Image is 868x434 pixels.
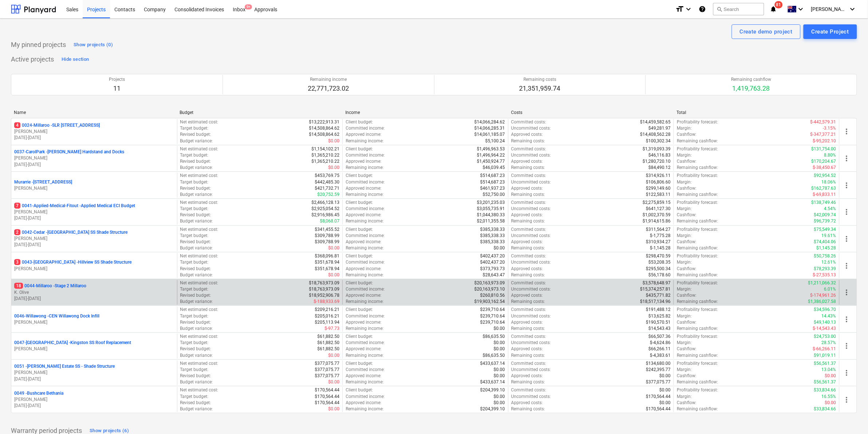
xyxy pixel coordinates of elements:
p: Margin : [677,152,692,158]
p: $402,437.20 [480,253,505,259]
p: $96,739.72 [814,218,836,224]
p: Committed income : [346,259,385,265]
span: more_vert [843,288,851,297]
p: Budget variance : [180,165,213,171]
button: Show projects (0) [72,39,115,51]
p: Approved costs : [511,266,543,272]
p: $2,925,054.52 [311,206,339,212]
p: 0041-Applied-Medical-Fitout - Applied Medical ECI Budget [14,203,135,209]
div: 40024-Millaroo -SLR [STREET_ADDRESS][PERSON_NAME][DATE]-[DATE] [14,122,174,141]
p: 12.61% [822,259,836,265]
p: Net estimated cost : [180,226,219,233]
p: Remaining income : [346,218,384,224]
p: 0042-Cedar - [GEOGRAPHIC_DATA] SS Shade Structure [14,229,127,236]
p: $46,116.83 [648,152,671,158]
p: 0051 - [PERSON_NAME] Estate SS - Shade Structure [14,363,115,370]
p: $385,338.33 [480,233,505,239]
p: 8.80% [824,152,836,158]
p: $13,222,913.31 [309,119,339,125]
p: [PERSON_NAME] [14,346,174,352]
p: Cashflow : [677,239,696,245]
p: Approved costs : [511,185,543,192]
p: $78,293.39 [814,266,836,272]
p: [PERSON_NAME] [14,129,174,135]
i: keyboard_arrow_down [684,5,693,13]
div: Budget [180,110,339,115]
p: 0037-CarolPark - [PERSON_NAME] Hardstand and Docks [14,149,124,155]
p: $52,750.00 [483,192,505,198]
p: $46,039.45 [483,165,505,171]
p: $2,916,986.45 [311,212,339,218]
p: Profitability forecast : [677,119,718,125]
span: 4 [14,122,20,128]
p: $84,490.12 [648,165,671,171]
p: $310,934.27 [646,239,671,245]
p: Client budget : [346,146,373,152]
p: [PERSON_NAME] [14,185,174,192]
p: $14,508,864.62 [309,131,339,138]
p: Profitability forecast : [677,200,718,206]
div: Name [14,110,174,115]
p: Committed costs : [511,119,546,125]
p: Target budget : [180,233,209,239]
div: 30043-[GEOGRAPHIC_DATA] -Hillview SS Shade Structure[PERSON_NAME] [14,259,174,272]
p: Remaining costs [519,76,561,83]
p: $442,485.30 [315,179,339,185]
p: Client budget : [346,173,373,179]
p: Committed income : [346,152,385,158]
p: Target budget : [180,125,209,131]
p: Remaining costs : [511,245,545,251]
p: [PERSON_NAME] [14,236,174,242]
i: format_size [675,5,684,13]
p: $-347,377.21 [810,131,836,138]
p: Budget variance : [180,272,213,278]
p: My pinned projects [11,40,66,49]
p: 11 [109,84,125,93]
p: $368,096.81 [315,253,339,259]
p: 0044-Millaroo - Stage 2 Millaroo [14,283,86,289]
p: $14,066,284.62 [475,119,505,125]
p: Uncommitted costs : [511,179,551,185]
p: $3,201,235.03 [477,200,505,206]
p: [DATE] - [DATE] [14,215,174,221]
p: Revised budget : [180,131,211,138]
p: Profitability forecast : [677,253,718,259]
p: Uncommitted costs : [511,233,551,239]
p: Margin : [677,259,692,265]
p: Cashflow : [677,185,696,192]
p: $421,732.71 [315,185,339,192]
p: $56,178.60 [648,272,671,278]
span: more_vert [843,234,851,243]
p: [PERSON_NAME] [14,155,174,161]
p: Target budget : [180,286,209,292]
p: $298,470.59 [646,253,671,259]
p: $20,752.59 [317,192,339,198]
p: Projects [109,76,125,83]
p: Committed income : [346,179,385,185]
p: $-1,775.28 [650,233,671,239]
p: Committed costs : [511,146,546,152]
p: Uncommitted costs : [511,206,551,212]
p: Uncommitted costs : [511,259,551,265]
p: Cashflow : [677,266,696,272]
p: $351,678.94 [315,266,339,272]
p: Budget variance : [180,138,213,144]
span: search [716,6,722,12]
p: Remaining costs : [511,272,545,278]
p: [PERSON_NAME] [14,319,174,325]
p: 22,771,723.02 [308,84,349,93]
p: $92,954.52 [814,173,836,179]
p: Net estimated cost : [180,146,219,152]
p: Budget variance : [180,218,213,224]
p: Budget variance : [180,192,213,198]
p: Remaining costs : [511,192,545,198]
p: $1,496,964.22 [477,152,505,158]
p: Committed income : [346,125,385,131]
p: $1,365,210.22 [311,158,339,165]
p: Cashflow : [677,158,696,165]
p: -3.15% [823,125,836,131]
p: $0.00 [328,165,339,171]
p: $1,211,066.32 [808,280,836,286]
p: $341,455.52 [315,226,339,233]
p: $309,788.99 [315,233,339,239]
